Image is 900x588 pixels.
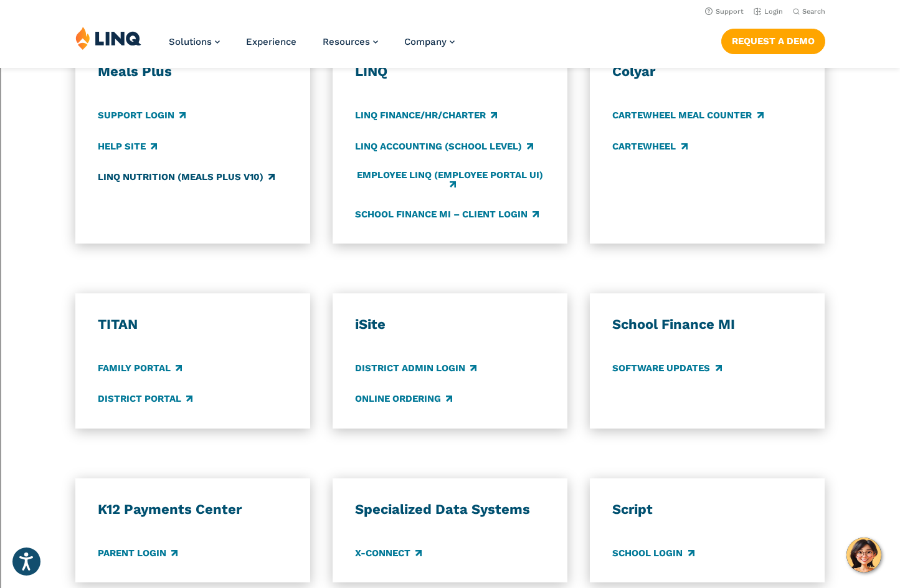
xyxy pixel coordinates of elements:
[721,26,825,54] nav: Button Navigation
[323,36,370,47] span: Resources
[404,36,455,47] a: Company
[5,5,895,16] div: Sort A > Z
[246,36,296,47] a: Experience
[793,7,825,16] button: Open Search Bar
[721,29,825,54] a: Request a Demo
[169,36,220,47] a: Solutions
[323,36,378,47] a: Resources
[5,39,895,50] div: Delete
[169,26,455,67] nav: Primary Navigation
[705,7,744,16] a: Support
[802,7,825,16] span: Search
[5,83,895,95] div: Move To ...
[754,7,783,16] a: Login
[5,72,895,83] div: Rename
[404,36,447,47] span: Company
[5,50,895,61] div: Options
[5,27,895,39] div: Move To ...
[846,538,881,572] button: Hello, have a question? Let’s chat.
[75,26,141,50] img: LINQ | K‑12 Software
[5,16,895,27] div: Sort New > Old
[169,36,212,47] span: Solutions
[5,61,895,72] div: Sign out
